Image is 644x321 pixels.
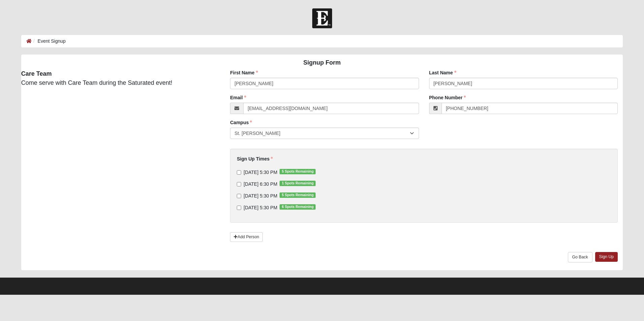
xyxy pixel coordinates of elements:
[237,194,241,198] input: [DATE] 5:30 PM5 Spots Remaining
[244,205,277,210] span: [DATE] 5:30 PM
[312,8,332,28] img: Church of Eleven22 Logo
[16,69,220,87] div: Come serve with Care Team during the Saturated event!
[244,170,277,175] span: [DATE] 5:30 PM
[230,69,258,76] label: First Name
[237,170,241,175] input: [DATE] 5:30 PM5 Spots Remaining
[21,59,623,67] h4: Signup Form
[429,69,456,76] label: Last Name
[32,38,66,45] li: Event Signup
[280,181,316,186] span: 1 Spots Remaining
[280,204,316,210] span: 6 Spots Remaining
[568,252,592,262] a: Go Back
[230,119,252,126] label: Campus
[21,70,52,77] strong: Care Team
[230,94,246,101] label: Email
[280,169,316,174] span: 5 Spots Remaining
[237,155,273,162] label: Sign Up Times
[280,192,316,198] span: 5 Spots Remaining
[237,182,241,186] input: [DATE] 6:30 PM1 Spots Remaining
[595,252,618,262] a: Sign Up
[244,181,277,187] span: [DATE] 6:30 PM
[429,94,466,101] label: Phone Number
[244,193,277,199] span: [DATE] 5:30 PM
[237,206,241,210] input: [DATE] 5:30 PM6 Spots Remaining
[230,232,263,242] a: Add Person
